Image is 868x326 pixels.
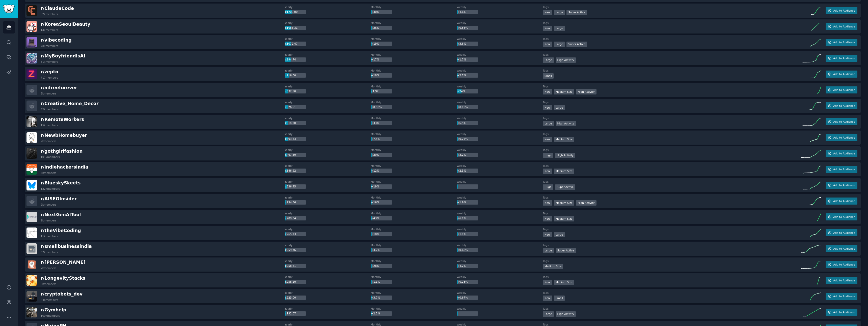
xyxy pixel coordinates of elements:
[285,212,371,215] dt: Yearly
[457,212,543,215] dt: Weekly
[41,117,84,122] span: r/ RemoteWorkers
[826,166,857,173] button: Add to Audience
[41,53,85,58] span: r/ MyBoyfriendIsAI
[457,132,543,136] dt: Weekly
[371,85,457,88] dt: Monthly
[543,184,553,190] div: Huge
[566,42,587,47] div: Super Active
[285,312,296,315] span: x192.07
[285,259,371,263] dt: Yearly
[457,74,466,77] span: +2.7%
[543,200,552,206] div: New
[41,12,58,16] div: 32k members
[26,132,37,143] img: NewbHomebuyer
[371,74,379,77] span: +18%
[26,53,37,63] img: MyBoyfriendIsAI
[285,180,371,183] dt: Yearly
[26,37,37,48] img: vibecoding
[833,247,855,250] span: Add to Audience
[826,293,857,300] button: Add to Audience
[371,164,457,168] dt: Monthly
[833,72,855,76] span: Add to Audience
[457,153,466,156] span: +3.2%
[457,85,543,88] dt: Weekly
[457,259,543,263] dt: Weekly
[543,69,801,72] dt: Tags
[576,200,596,206] div: High Activity
[554,89,574,94] div: Medium Size
[371,21,457,25] dt: Monthly
[371,69,457,72] dt: Monthly
[833,41,855,44] span: Add to Audience
[41,196,77,201] span: r/ AISEOInsider
[371,233,379,236] span: +18%
[371,58,379,61] span: +17%
[826,245,857,252] button: Add to Audience
[457,116,543,120] dt: Weekly
[826,182,857,189] button: Add to Audience
[285,85,371,88] dt: Yearly
[41,244,92,249] span: r/ smallbusinessindia
[826,213,857,220] button: Add to Audience
[826,7,857,14] button: Add to Audience
[371,296,380,299] span: +3.7%
[457,180,543,183] dt: Weekly
[41,187,60,190] div: 122k members
[543,248,554,253] div: Large
[26,180,37,190] img: BlueskySkeets
[285,116,371,120] dt: Yearly
[285,101,371,104] dt: Yearly
[833,310,855,314] span: Add to Audience
[371,137,380,140] span: +7.5%
[457,264,466,267] span: +4.2%
[543,85,801,88] dt: Tags
[285,291,371,295] dt: Yearly
[554,26,565,31] div: Large
[543,5,801,9] dt: Tags
[826,261,857,268] button: Add to Audience
[833,183,855,187] span: Add to Audience
[833,152,855,155] span: Add to Audience
[371,212,457,215] dt: Monthly
[457,106,468,109] span: +0.19%
[41,260,86,265] span: r/ [PERSON_NAME]
[554,296,565,301] div: Small
[285,42,298,45] span: x1072.47
[457,275,543,279] dt: Weekly
[457,201,466,204] span: +1.9%
[543,148,801,152] dt: Tags
[371,148,457,152] dt: Monthly
[457,233,466,236] span: +1.1%
[41,276,85,281] span: r/ LongevityStacks
[285,185,296,188] span: x336.45
[543,26,552,31] div: New
[833,231,855,235] span: Add to Audience
[826,39,857,46] button: Add to Audience
[826,277,857,284] button: Add to Audience
[543,212,801,215] dt: Tags
[457,69,543,72] dt: Weekly
[285,132,371,136] dt: Yearly
[543,243,801,247] dt: Tags
[371,153,379,156] span: +20%
[543,164,801,168] dt: Tags
[285,307,371,310] dt: Yearly
[457,53,543,56] dt: Weekly
[833,9,855,12] span: Add to Audience
[543,296,552,301] div: New
[285,21,371,25] dt: Yearly
[26,5,37,16] img: ClaudeCode
[833,88,855,92] span: Add to Audience
[41,133,87,138] span: r/ NewbHomebuyer
[543,57,554,63] div: Large
[556,121,576,126] div: High Activity
[543,280,552,285] div: New
[566,10,587,15] div: Super Active
[543,259,801,263] dt: Tags
[41,219,57,222] div: 9k members
[26,307,37,317] img: Gymhelp
[41,266,57,270] div: 7k members
[26,164,37,175] img: indiehackersindia
[543,121,554,126] div: Large
[41,235,58,238] div: 11k members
